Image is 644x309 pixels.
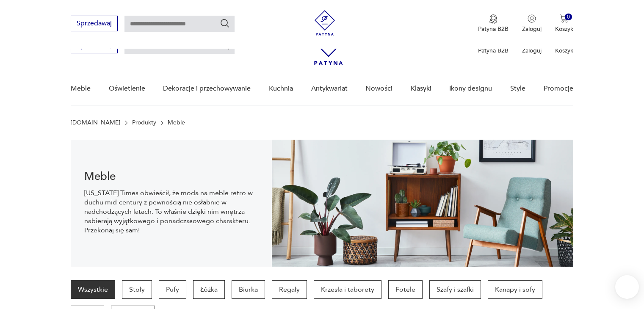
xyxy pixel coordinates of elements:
img: Ikonka użytkownika [528,14,536,23]
a: Meble [71,72,91,105]
a: Nowości [365,72,392,105]
img: Patyna - sklep z meblami i dekoracjami vintage [312,10,337,36]
button: Szukaj [220,18,230,28]
a: Sprzedawaj [71,43,118,49]
button: Sprzedawaj [71,16,118,31]
img: Ikona koszyka [560,14,568,23]
a: Regały [272,280,307,299]
a: Ikony designu [449,72,492,105]
iframe: Smartsupp widget button [615,275,639,299]
a: Antykwariat [311,72,348,105]
img: Ikona medalu [489,14,498,24]
a: Krzesła i taborety [314,280,381,299]
a: Style [510,72,525,105]
div: 0 [565,14,572,21]
p: Zaloguj [522,25,542,33]
a: Wszystkie [71,280,115,299]
a: Ikona medaluPatyna B2B [478,14,509,33]
p: Zaloguj [522,47,542,55]
a: Szafy i szafki [429,280,481,299]
button: Patyna B2B [478,14,509,33]
button: 0Koszyk [555,14,573,33]
p: Patyna B2B [478,25,509,33]
a: Kanapy i sofy [488,280,542,299]
a: [DOMAIN_NAME] [71,119,120,126]
a: Fotele [388,280,423,299]
p: Meble [168,119,185,126]
button: Zaloguj [522,14,542,33]
a: Promocje [544,72,573,105]
a: Klasyki [411,72,431,105]
a: Oświetlenie [109,72,145,105]
p: Koszyk [555,47,573,55]
a: Biurka [232,280,265,299]
img: Meble [272,140,573,267]
a: Kuchnia [269,72,293,105]
p: Koszyk [555,25,573,33]
a: Produkty [132,119,156,126]
a: Sprzedawaj [71,21,118,27]
a: Łóżka [193,280,225,299]
p: Patyna B2B [478,47,509,55]
h1: Meble [84,171,258,182]
a: Dekoracje i przechowywanie [163,72,251,105]
p: [US_STATE] Times obwieścił, że moda na meble retro w duchu mid-century z pewnością nie osłabnie w... [84,188,258,235]
a: Pufy [159,280,186,299]
a: Stoły [122,280,152,299]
